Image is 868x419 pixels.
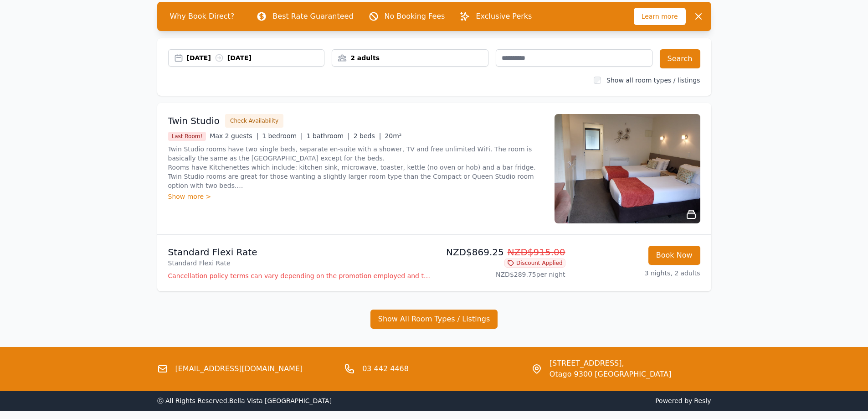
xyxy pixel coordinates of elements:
[550,358,672,369] span: [STREET_ADDRESS],
[385,11,445,22] p: No Booking Fees
[438,270,565,279] p: NZD$289.75 per night
[187,53,324,62] div: [DATE] [DATE]
[362,363,409,374] a: 03 442 4468
[272,11,353,22] p: Best Rate Guaranteed
[370,310,498,329] button: Show All Room Types / Listings
[573,269,700,278] p: 3 nights, 2 adults
[660,49,700,68] button: Search
[385,132,401,140] span: 20m²
[163,7,242,26] span: Why Book Direct?
[168,145,544,190] p: Twin Studio rooms have two single beds, separate en-suite with a shower, TV and free unlimited Wi...
[634,8,686,25] span: Learn more
[168,259,431,268] p: Standard Flexi Rate
[438,246,565,259] p: NZD$869.25
[354,132,381,140] span: 2 beds |
[210,132,258,140] span: Max 2 guests |
[476,11,532,22] p: Exclusive Perks
[504,259,565,268] span: Discount Applied
[168,246,431,259] p: Standard Flexi Rate
[225,114,283,128] button: Check Availability
[550,369,672,380] span: Otago 9300 [GEOGRAPHIC_DATA]
[168,132,206,141] span: Last Room!
[606,77,700,84] label: Show all room types / listings
[438,396,711,405] span: Powered by
[694,397,711,404] a: Resly
[307,132,350,140] span: 1 bathroom |
[175,363,303,374] a: [EMAIL_ADDRESS][DOMAIN_NAME]
[168,192,544,201] div: Show more >
[262,132,303,140] span: 1 bedroom |
[508,247,565,258] span: NZD$915.00
[168,114,220,127] h3: Twin Studio
[157,397,332,404] span: ⓒ All Rights Reserved. Bella Vista [GEOGRAPHIC_DATA]
[168,271,431,280] p: Cancellation policy terms can vary depending on the promotion employed and the time of stay of th...
[332,53,488,62] div: 2 adults
[648,246,700,265] button: Book Now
